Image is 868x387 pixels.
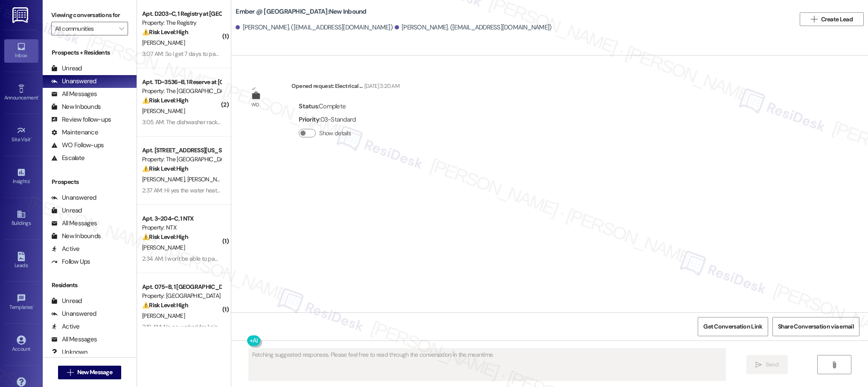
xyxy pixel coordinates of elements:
[299,102,318,111] b: Status
[51,141,104,150] div: WO Follow-ups
[746,355,788,374] button: Send
[43,48,137,57] div: Prospects + Residents
[4,123,38,146] a: Site Visit •
[778,322,854,331] span: Share Conversation via email
[55,22,114,35] input: All communities
[38,93,39,99] span: •
[821,15,853,24] span: Create Lead
[142,146,221,155] div: Apt. [STREET_ADDRESS][US_STATE]
[51,193,96,202] div: Unanswered
[299,100,355,113] div: : Complete
[29,177,31,183] span: •
[142,165,188,172] strong: ⚠️ Risk Level: High
[142,9,221,18] div: Apt. D203~C, 1 Registry at [GEOGRAPHIC_DATA]
[43,281,137,290] div: Residents
[831,361,837,368] i: 
[142,291,221,300] div: Property: [GEOGRAPHIC_DATA]
[51,348,87,357] div: Unknown
[142,323,222,331] div: 2:19 AM: No ac worked for 1 night
[142,107,185,115] span: [PERSON_NAME]
[299,115,319,124] b: Priority
[142,39,185,47] span: [PERSON_NAME]
[77,368,112,377] span: New Message
[800,12,864,26] button: Create Lead
[51,335,97,344] div: All Messages
[236,23,393,32] div: [PERSON_NAME]. ([EMAIL_ADDRESS][DOMAIN_NAME])
[142,155,221,164] div: Property: The [GEOGRAPHIC_DATA]
[51,77,96,86] div: Unanswered
[142,87,221,96] div: Property: The [GEOGRAPHIC_DATA]
[142,50,402,58] div: 3:07 AM: So I get 7 days to pay it right? Because I got paid [DATE] but won't be cleared till [DA...
[51,206,82,215] div: Unread
[43,177,137,186] div: Prospects
[58,366,121,379] button: New Message
[67,369,73,376] i: 
[51,90,97,99] div: All Messages
[299,113,355,126] div: : 03-Standard
[142,312,185,320] span: [PERSON_NAME]
[291,81,399,93] div: Opened request: Electrical ...
[703,322,762,331] span: Get Conversation Link
[51,64,82,73] div: Unread
[51,257,90,266] div: Follow Ups
[51,297,82,306] div: Unread
[51,219,97,228] div: All Messages
[236,7,366,16] b: Ember @ [GEOGRAPHIC_DATA]: New Inbound
[755,361,762,368] i: 
[119,25,124,32] i: 
[142,301,188,309] strong: ⚠️ Risk Level: High
[142,233,188,241] strong: ⚠️ Risk Level: High
[142,78,221,87] div: Apt. TD~3536~B, 1 Reserve at [GEOGRAPHIC_DATA]
[12,7,30,23] img: ResiDesk Logo
[142,118,253,126] div: 3:05 AM: The dishwasher racks are in as well
[51,322,80,331] div: Active
[142,282,221,291] div: Apt. 075~B, 1 [GEOGRAPHIC_DATA]
[4,207,38,230] a: Buildings
[31,135,32,141] span: •
[766,360,779,369] span: Send
[362,81,399,90] div: [DATE] 3:20 AM
[51,9,128,22] label: Viewing conversations for
[772,317,859,336] button: Share Conversation via email
[33,303,34,309] span: •
[395,23,552,32] div: [PERSON_NAME]. ([EMAIL_ADDRESS][DOMAIN_NAME])
[4,39,38,62] a: Inbox
[187,175,230,183] span: [PERSON_NAME]
[4,291,38,314] a: Templates •
[51,154,84,163] div: Escalate
[251,100,259,109] div: WO
[4,333,38,356] a: Account
[142,223,221,232] div: Property: NTX
[142,28,188,36] strong: ⚠️ Risk Level: High
[51,115,111,124] div: Review follow-ups
[142,96,188,104] strong: ⚠️ Risk Level: High
[51,309,96,318] div: Unanswered
[319,129,351,138] label: Show details
[4,165,38,188] a: Insights •
[142,244,185,251] span: [PERSON_NAME]
[698,317,768,336] button: Get Conversation Link
[51,244,80,253] div: Active
[142,214,221,223] div: Apt. 3~204~C, 1 NTX
[142,175,187,183] span: [PERSON_NAME]
[142,18,221,27] div: Property: The Registry
[4,249,38,272] a: Leads
[142,186,807,194] div: 2:37 AM: Hi yes the water heater is fixed but I put in a maintenance request about our ac leaking...
[142,255,385,262] div: 2:34 AM: I won't be able to pay in full for a while so I'm gonna pay what I can easy month thank you
[51,128,98,137] div: Maintenance
[811,16,817,23] i: 
[249,349,725,381] textarea: Fetching suggested responses. Please feel free to read through the conversation in the meantime.
[51,232,101,241] div: New Inbounds
[51,102,101,111] div: New Inbounds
